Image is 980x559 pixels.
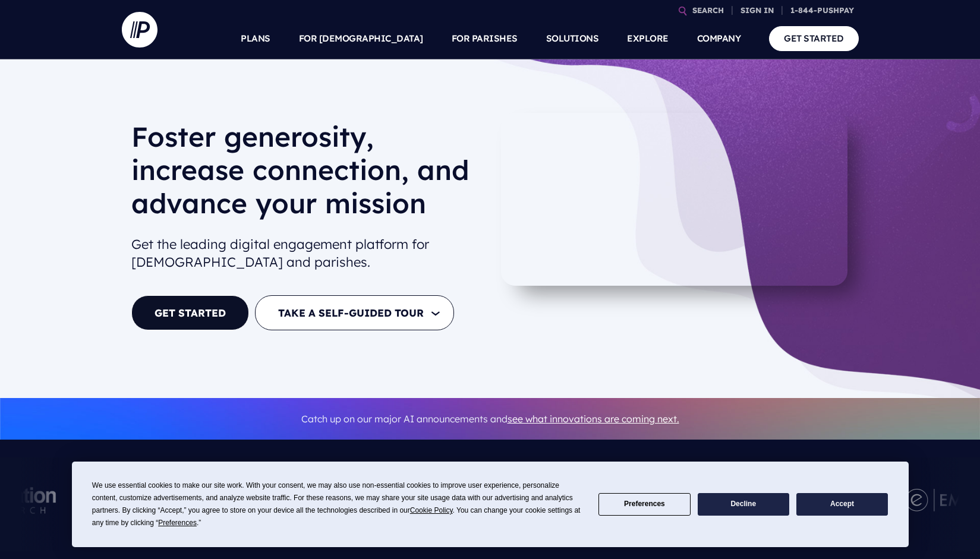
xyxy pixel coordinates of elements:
[697,18,741,59] a: COMPANY
[241,18,270,59] a: PLANS
[131,120,481,229] h1: Foster generosity, increase connection, and advance your mission
[410,506,453,514] span: Cookie Policy
[452,18,518,59] a: FOR PARISHES
[255,295,454,330] button: TAKE A SELF-GUIDED TOUR
[72,462,909,547] div: Cookie Consent Prompt
[627,18,669,59] a: EXPLORE
[508,413,679,425] a: see what innovations are coming next.
[598,493,690,516] button: Preferences
[546,18,599,59] a: SOLUTIONS
[796,493,888,516] button: Accept
[769,26,859,50] a: GET STARTED
[299,18,423,59] a: FOR [DEMOGRAPHIC_DATA]
[131,295,249,330] a: GET STARTED
[158,519,197,527] span: Preferences
[131,406,849,432] p: Catch up on our major AI announcements and
[92,479,584,529] div: We use essential cookies to make our site work. With your consent, we may also use non-essential ...
[131,230,481,277] h2: Get the leading digital engagement platform for [DEMOGRAPHIC_DATA] and parishes.
[698,493,789,516] button: Decline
